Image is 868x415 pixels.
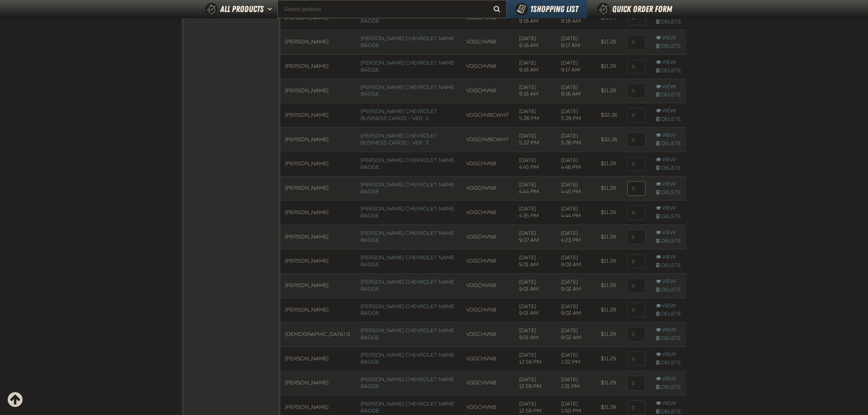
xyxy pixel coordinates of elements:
td: VDGCHVNB [462,176,514,201]
td: [DATE] 12:59 PM [514,347,556,371]
td: [DATE] 4:35 PM [514,201,556,225]
td: [DATE] 4:23 PM [556,225,596,249]
input: 0 [627,376,646,391]
td: [DATE] 9:03 AM [556,249,596,274]
a: [PERSON_NAME] Chevrolet Business Cards – Ver. 3 [361,133,437,146]
td: VDGCHVBCWHT [462,128,514,152]
td: [DATE] 9:27 AM [514,225,556,249]
input: 0 [627,35,646,50]
td: [DATE] 9:02 AM [556,298,596,322]
a: [PERSON_NAME] Chevrolet Name Badge [361,352,455,365]
td: VDGCHVNB [462,30,514,54]
a: View row action [656,108,681,115]
td: $11.29 [596,322,622,347]
a: [PERSON_NAME] Chevrolet Name Badge [361,255,455,268]
td: [DATE] 9:01 AM [514,322,556,347]
td: $32.26 [596,128,622,152]
td: $11.29 [596,201,622,225]
td: [DATE] 4:44 PM [556,201,596,225]
a: Delete row action [656,92,681,98]
a: Delete row action [656,19,681,26]
td: [PERSON_NAME] [280,54,356,79]
td: [DATE] 4:45 PM [514,152,556,176]
td: [DATE] 5:22 PM [514,128,556,152]
td: $11.29 [596,54,622,79]
a: [PERSON_NAME] Chevrolet Business Cards – Ver. 3 [361,108,437,121]
a: View row action [656,278,681,285]
a: View row action [656,376,681,383]
a: View row action [656,327,681,334]
td: VDGCHVNB [462,371,514,395]
a: Delete row action [656,262,681,269]
td: [DATE] 9:17 AM [556,30,596,54]
td: [PERSON_NAME] [280,79,356,103]
td: $11.29 [596,274,622,298]
td: [PERSON_NAME] [280,176,356,201]
td: [DATE] 5:26 PM [556,128,596,152]
td: $32.26 [596,103,622,128]
td: [PERSON_NAME] [280,201,356,225]
td: [DATE] 9:16 AM [514,79,556,103]
td: [PERSON_NAME] [280,225,356,249]
td: $11.29 [596,152,622,176]
input: 0 [627,400,646,415]
a: [PERSON_NAME] Chevrolet Name Badge [361,327,455,341]
td: [DATE] 9:16 AM [556,79,596,103]
a: View row action [656,400,681,407]
td: VDGCHVNB [462,249,514,274]
a: [PERSON_NAME] Chevrolet Name Badge [361,279,455,292]
a: Delete row action [656,238,681,245]
td: [DATE] 4:46 PM [556,152,596,176]
a: Delete row action [656,213,681,220]
td: [PERSON_NAME] [280,152,356,176]
a: [PERSON_NAME] Chevrolet Name Badge [361,401,455,414]
td: $11.29 [596,371,622,395]
a: Delete row action [656,116,681,123]
a: View row action [656,132,681,139]
td: [DATE] 5:29 PM [556,103,596,128]
td: $11.29 [596,79,622,103]
input: 0 [627,132,646,147]
a: Delete row action [656,165,681,172]
input: 0 [627,181,646,196]
td: $11.29 [596,225,622,249]
td: $11.29 [596,298,622,322]
a: View row action [656,351,681,358]
td: [DATE] 4:44 PM [514,176,556,201]
td: $11.29 [596,176,622,201]
td: [PERSON_NAME] [280,249,356,274]
a: View row action [656,205,681,212]
input: 0 [627,254,646,269]
a: [PERSON_NAME] Chevrolet Name Badge [361,206,455,219]
a: [PERSON_NAME] Chevrolet Name Badge [361,60,455,73]
td: VDGCHVNB [462,274,514,298]
a: View row action [656,229,681,236]
a: View row action [656,303,681,310]
a: [PERSON_NAME] Chevrolet Name Badge [361,182,455,195]
input: 0 [627,59,646,74]
td: [DATE] 12:59 PM [514,371,556,395]
a: Delete row action [656,384,681,391]
a: Delete row action [656,43,681,50]
td: VDGCHVBCWHT [462,103,514,128]
td: [DATE] 9:01 AM [514,274,556,298]
td: [PERSON_NAME] [280,371,356,395]
a: [PERSON_NAME] Chevrolet Name Badge [361,35,455,49]
td: VDGCHVNB [462,347,514,371]
a: Delete row action [656,287,681,294]
input: 0 [627,327,646,342]
a: Delete row action [656,335,681,342]
td: [PERSON_NAME] [280,30,356,54]
a: [PERSON_NAME] Chevrolet Name Badge [361,230,455,243]
td: [DATE] 1:02 PM [556,347,596,371]
td: VDGCHVNB [462,54,514,79]
input: 0 [627,352,646,366]
td: [PERSON_NAME] [280,298,356,322]
span: All Products [221,3,264,16]
td: VDGCHVNB [462,201,514,225]
td: [PERSON_NAME] [280,128,356,152]
td: [DATE] 9:17 AM [556,54,596,79]
td: $11.29 [596,30,622,54]
td: [DATE] 9:02 AM [556,274,596,298]
a: Delete row action [656,189,681,196]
